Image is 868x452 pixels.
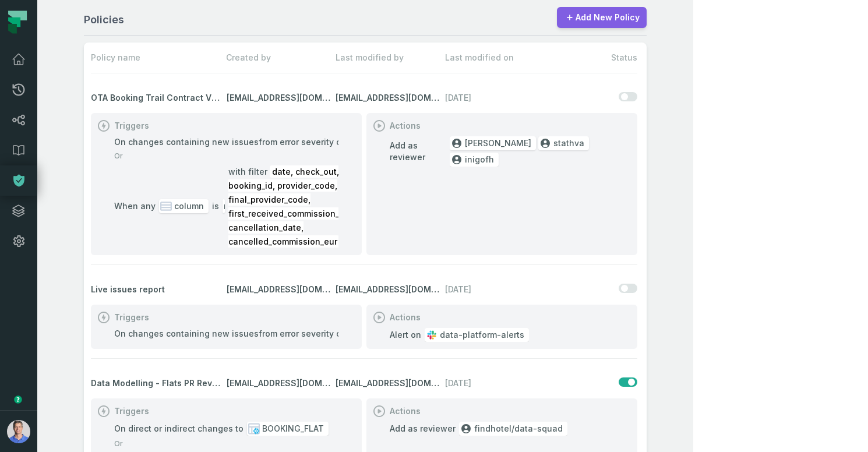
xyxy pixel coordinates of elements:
[445,92,550,104] relative-time: Aug 25, 2025, 2:06 PM GMT+3
[465,154,494,165] span: inigofh
[445,284,550,295] relative-time: Jul 29, 2025, 4:43 PM GMT+3
[159,199,209,213] div: column
[474,423,563,435] span: findhotel/data-squad
[611,52,637,63] span: Status
[390,312,421,323] h1: Actions
[228,165,354,248] span: date, check_out, booking_id, provider_code, final_provider_code, first_received_commission_eur, c...
[390,329,421,341] span: Alert on
[114,150,338,162] span: Or
[91,92,222,104] span: OTA Booking Trail Contract Violated
[114,405,149,417] h1: Triggers
[390,405,421,417] h1: Actions
[7,420,30,443] img: avatar of Barak Forgoun
[248,167,270,176] span: filter
[440,329,524,341] span: data-platform-alerts
[114,136,502,148] div: On changes containing new issues from error severity of data_contract_compilation_error types
[390,423,456,435] span: Add as reviewer
[227,92,331,104] span: [EMAIL_ADDRESS][DOMAIN_NAME]
[445,52,550,63] span: Last modified on
[114,328,383,340] div: On changes containing new issues from error severity of any type
[91,377,222,389] span: Data Modelling - Flats PR Review
[228,167,248,176] span: with
[114,423,244,435] span: On direct or indirect changes to
[114,438,338,450] span: Or
[390,120,421,132] h1: Actions
[262,423,324,435] span: BOOKING_FLAT
[336,284,440,295] span: [EMAIL_ADDRESS][DOMAIN_NAME]
[227,377,331,389] span: [EMAIL_ADDRESS][DOMAIN_NAME]
[226,52,331,63] span: Created by
[465,137,531,149] span: [PERSON_NAME]
[114,312,149,323] h1: Triggers
[445,377,550,389] relative-time: Mar 20, 2025, 5:04 PM GMT+2
[91,52,221,63] span: Policy name
[336,92,440,104] span: [EMAIL_ADDRESS][DOMAIN_NAME]
[13,394,23,405] div: Tooltip anchor
[91,284,222,295] span: Live issues report
[557,7,647,28] a: Add New Policy
[390,140,446,163] span: Add as reviewer
[84,12,124,28] h1: Policies
[114,120,149,132] h1: Triggers
[212,200,219,212] span: is
[114,200,156,212] span: When any
[227,284,331,295] span: [EMAIL_ADDRESS][DOMAIN_NAME]
[223,199,225,213] div: modified
[553,137,584,149] span: stathva
[336,377,440,389] span: [EMAIL_ADDRESS][DOMAIN_NAME]
[336,52,440,63] span: Last modified by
